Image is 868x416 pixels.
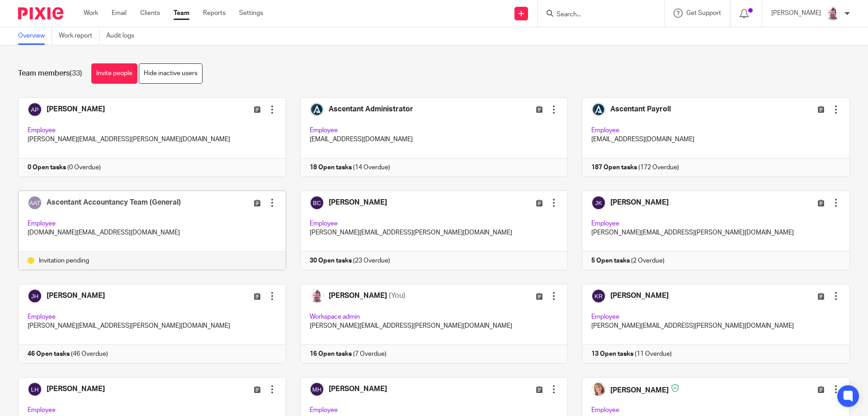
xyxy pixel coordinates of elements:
[556,11,637,19] input: Search
[84,9,98,18] a: Work
[112,9,127,18] a: Email
[28,196,42,210] img: svg%3E
[18,7,63,19] img: Pixie
[203,9,226,18] a: Reports
[826,6,840,21] img: KD3.png
[28,256,277,265] div: Invitation pending
[91,63,137,84] a: Invite people
[70,70,82,77] span: (33)
[106,27,141,45] a: Audit logs
[59,27,99,45] a: Work report
[18,27,52,45] a: Overview
[174,9,189,18] a: Team
[28,228,277,237] p: [DOMAIN_NAME][EMAIL_ADDRESS][DOMAIN_NAME]
[140,9,160,18] a: Clients
[771,9,821,18] p: [PERSON_NAME]
[18,69,82,78] h1: Team members
[28,219,277,228] p: Employee
[139,63,203,84] a: Hide inactive users
[47,199,181,206] span: Ascentant Accountancy Team (General)
[686,10,721,16] span: Get Support
[239,9,263,18] a: Settings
